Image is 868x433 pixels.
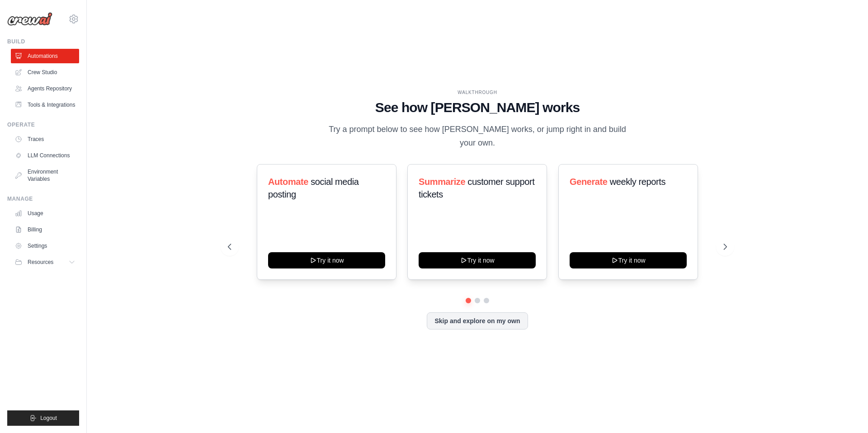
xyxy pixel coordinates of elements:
button: Try it now [268,252,385,268]
a: LLM Connections [11,148,79,163]
button: Logout [7,410,79,426]
a: Agents Repository [11,81,79,96]
a: Usage [11,206,79,221]
div: Manage [7,195,79,202]
a: Traces [11,132,79,146]
span: Generate [570,177,608,187]
button: Try it now [419,252,536,268]
div: Build [7,38,79,45]
a: Automations [11,49,79,63]
a: Billing [11,222,79,237]
p: Try a prompt below to see how [PERSON_NAME] works, or jump right in and build your own. [325,123,629,150]
button: Resources [11,255,79,269]
span: Resources [28,259,53,266]
span: weekly reports [609,177,665,187]
button: Skip and explore on my own [427,312,528,329]
span: Automate [268,177,308,187]
a: Settings [11,239,79,253]
div: WALKTHROUGH [228,89,727,96]
img: Logo [7,12,52,26]
h1: See how [PERSON_NAME] works [228,99,727,116]
a: Crew Studio [11,65,79,80]
a: Environment Variables [11,165,79,186]
span: social media posting [268,177,359,199]
span: customer support tickets [419,177,534,199]
span: Logout [40,414,57,422]
button: Try it now [570,252,687,268]
a: Tools & Integrations [11,98,79,112]
span: Summarize [419,177,465,187]
div: Operate [7,121,79,128]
